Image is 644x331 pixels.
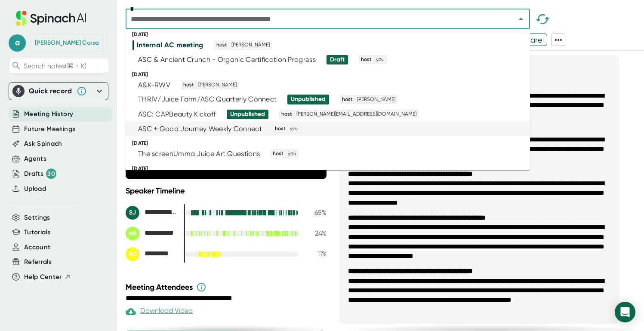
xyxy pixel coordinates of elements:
[287,150,298,158] span: you
[295,110,418,118] span: [PERSON_NAME][EMAIL_ADDRESS][DOMAIN_NAME]
[24,62,86,70] span: Search notes (⌘ + K)
[24,213,50,223] button: Settings
[197,81,238,89] span: [PERSON_NAME]
[9,34,26,52] span: a
[24,272,71,282] button: Help Center
[126,227,139,240] div: HH
[24,124,75,134] button: Future Meetings
[305,229,327,237] div: 24 %
[46,169,56,179] div: 30
[182,81,195,89] span: host
[305,250,327,258] div: 11 %
[271,150,285,158] span: host
[126,206,177,220] div: Stephanie Jacquez
[356,96,397,104] span: [PERSON_NAME]
[138,55,316,64] div: ASC & Ancient Crunch - Organic Certification Progress
[24,257,52,267] button: Referrals
[24,227,50,237] button: Tutorials
[126,227,177,240] div: Helen Hanna
[126,282,329,292] div: Meeting Attendees
[515,13,527,25] button: Close
[138,81,170,89] div: A&K-RWV
[12,83,105,100] div: Quick record
[360,56,373,64] span: host
[24,184,46,194] button: Upload
[24,154,46,164] button: Agents
[280,110,293,118] span: host
[615,302,635,322] div: Open Intercom Messenger
[138,110,216,119] div: ASC: CAPBeauty Kickoff
[291,95,326,103] div: Unpublished
[137,41,203,49] div: Internal AC meeting
[126,247,139,261] div: AC
[126,186,327,196] div: Speaker Timeline
[230,41,271,49] span: [PERSON_NAME]
[126,247,177,261] div: Amy Corsa
[24,109,73,119] button: Meeting History
[132,71,530,78] div: [DATE]
[138,125,262,133] div: ASC + Good Journey Weekly Connect
[230,110,265,118] div: Unpublished
[375,56,386,64] span: you
[35,39,99,47] div: Amy Corsa
[24,169,56,179] button: Drafts 30
[517,32,547,47] span: Share
[215,41,228,49] span: host
[138,150,260,158] div: The screenUmma Juice Art Questions
[24,139,62,149] button: Ask Spinach
[132,165,530,172] div: [DATE]
[341,96,354,104] span: host
[24,242,50,252] button: Account
[132,140,530,147] div: [DATE]
[24,169,56,179] div: Drafts
[517,34,547,46] button: Share
[305,208,327,217] div: 65 %
[29,87,72,95] div: Quick record
[289,125,300,133] span: you
[24,272,62,282] span: Help Center
[330,56,345,64] div: Draft
[126,306,193,317] div: Download Video
[274,125,287,133] span: host
[132,31,530,38] div: [DATE]
[138,95,277,104] div: THRIV/Juice Farm/ASC Quarterly Connect
[126,206,139,220] div: SJ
